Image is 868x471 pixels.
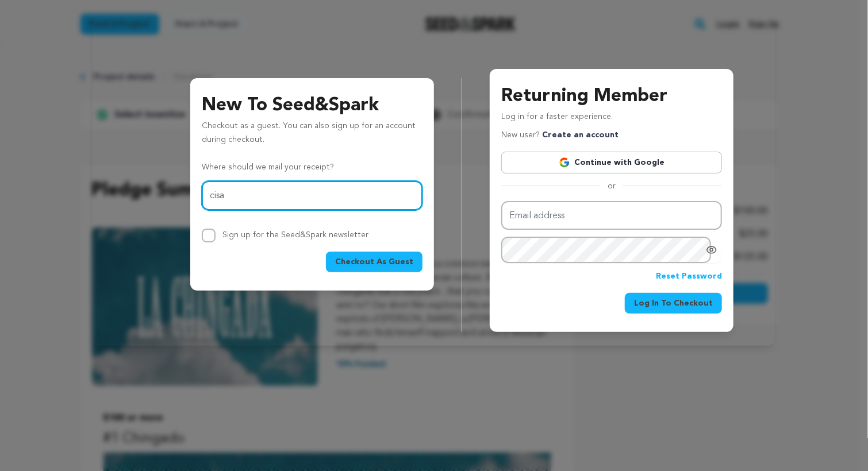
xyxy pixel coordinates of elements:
img: Google logo [559,157,570,168]
span: Log In To Checkout [634,298,713,309]
a: Create an account [542,131,619,139]
h3: Returning Member [501,83,722,110]
button: Log In To Checkout [625,293,722,314]
input: Email address [202,181,423,210]
span: or [601,180,623,192]
a: Reset Password [656,270,722,284]
span: Checkout As Guest [335,256,413,268]
button: Checkout As Guest [326,252,423,272]
a: Continue with Google [501,152,722,173]
h3: New To Seed&Spark [202,92,423,119]
p: Where should we mail your receipt? [202,161,423,175]
p: New user? [501,129,619,142]
input: Email address [501,201,722,230]
a: Show password as plain text. Warning: this will display your password on the screen. [706,244,717,256]
label: Sign up for the Seed&Spark newsletter [222,231,368,239]
p: Checkout as a guest. You can also sign up for an account during checkout. [202,119,423,152]
p: Log in for a faster experience. [501,110,722,129]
